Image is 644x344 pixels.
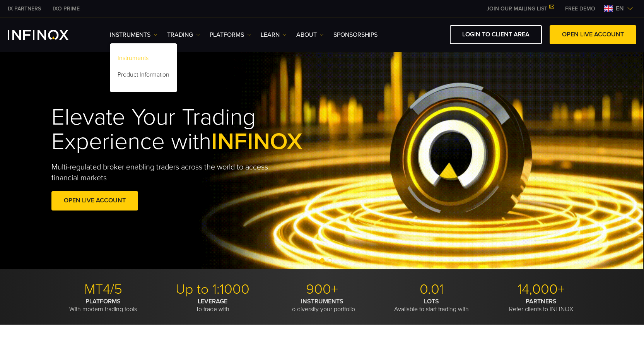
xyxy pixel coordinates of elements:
a: JOIN OUR MAILING LIST [481,5,559,12]
p: 0.01 [380,281,483,298]
p: 14,000+ [489,281,593,298]
a: Learn [261,30,287,39]
span: en [613,4,627,13]
p: MT4/5 [51,281,155,298]
p: Available to start trading with [380,298,483,313]
p: Up to 1:1000 [161,281,265,298]
a: INFINOX Logo [8,30,87,40]
a: INFINOX MENU [559,5,601,13]
a: SPONSORSHIPS [333,30,378,39]
p: Multi-regulated broker enabling traders across the world to access financial markets [51,162,281,183]
p: To trade with [161,298,265,313]
strong: LOTS [424,298,439,305]
strong: INSTRUMENTS [301,298,343,305]
a: PLATFORMS [210,30,251,39]
a: TRADING [167,30,200,39]
p: With modern trading tools [51,298,155,313]
h1: Elevate Your Trading Experience with [51,105,338,154]
strong: PARTNERS [526,298,557,305]
a: Product Information [110,68,177,84]
span: Go to slide 2 [320,258,325,263]
a: LOGIN TO CLIENT AREA [450,25,542,44]
span: Go to slide 3 [328,258,332,263]
a: INFINOX [47,5,85,13]
span: INFINOX [211,128,302,156]
p: Refer clients to INFINOX [489,298,593,313]
a: Instruments [110,51,177,68]
a: ABOUT [296,30,324,39]
a: OPEN LIVE ACCOUNT [550,25,636,44]
span: Go to slide 1 [312,258,317,263]
a: OPEN LIVE ACCOUNT [51,191,138,210]
a: Instruments [110,30,157,39]
p: To diversify your portfolio [270,298,374,313]
a: INFINOX [2,5,47,13]
strong: LEVERAGE [198,298,227,305]
strong: PLATFORMS [85,298,121,305]
p: 900+ [270,281,374,298]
